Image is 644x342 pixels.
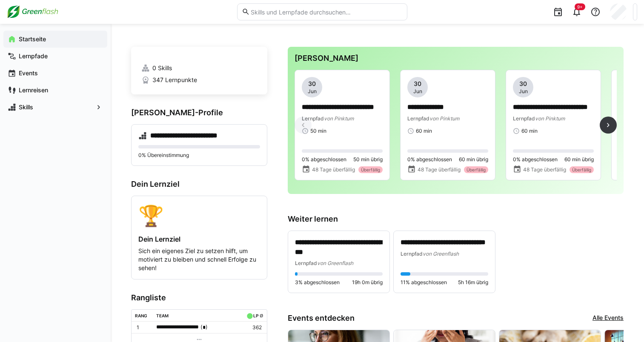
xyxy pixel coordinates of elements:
[413,88,422,95] span: Jun
[459,156,488,163] span: 60 min übrig
[353,156,383,163] span: 50 min übrig
[131,180,267,189] h3: Dein Lernziel
[131,293,267,302] h3: Rangliste
[577,4,583,9] span: 9+
[358,166,383,173] div: Überfällig
[141,64,257,72] a: 0 Skills
[302,115,324,122] span: Lernpfad
[464,166,488,173] div: Überfällig
[458,279,488,286] span: 5h 16m übrig
[288,214,624,224] h3: Weiter lernen
[308,80,316,88] span: 30
[324,115,354,122] span: von Pinktum
[429,115,459,122] span: von Pinktum
[592,313,624,323] a: Alle Events
[156,313,169,318] div: Team
[137,324,149,331] p: 1
[295,260,317,266] span: Lernpfad
[401,279,447,286] span: 11% abgeschlossen
[138,203,260,228] div: 🏆
[312,166,355,173] span: 48 Tage überfällig
[138,152,260,159] p: 0% Übereinstimmung
[564,156,594,163] span: 60 min übrig
[260,311,263,319] a: ø
[513,115,535,122] span: Lernpfad
[352,279,383,286] span: 19h 0m übrig
[288,313,355,323] h3: Events entdecken
[519,80,527,88] span: 30
[535,115,565,122] span: von Pinktum
[418,166,461,173] span: 48 Tage überfällig
[135,313,147,318] div: Rang
[407,156,452,163] span: 0% abgeschlossen
[152,64,172,72] span: 0 Skills
[523,166,566,173] span: 48 Tage überfällig
[401,251,423,257] span: Lernpfad
[423,251,459,257] span: von Greenflash
[152,76,197,84] span: 347 Lernpunkte
[308,88,317,95] span: Jun
[521,128,538,134] span: 60 min
[245,324,262,331] p: 362
[414,80,421,88] span: 30
[513,156,558,163] span: 0% abgeschlossen
[416,128,432,134] span: 60 min
[407,115,429,122] span: Lernpfad
[295,279,340,286] span: 3% abgeschlossen
[250,8,402,16] input: Skills und Lernpfade durchsuchen…
[310,128,326,134] span: 50 min
[302,156,346,163] span: 0% abgeschlossen
[253,313,258,318] div: LP
[570,166,594,173] div: Überfällig
[295,54,617,63] h3: [PERSON_NAME]
[138,235,260,243] h4: Dein Lernziel
[317,260,353,266] span: von Greenflash
[200,323,208,332] span: ( )
[138,247,260,272] p: Sich ein eigenes Ziel zu setzen hilft, um motiviert zu bleiben und schnell Erfolge zu sehen!
[519,88,528,95] span: Jun
[131,108,267,117] h3: [PERSON_NAME]-Profile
